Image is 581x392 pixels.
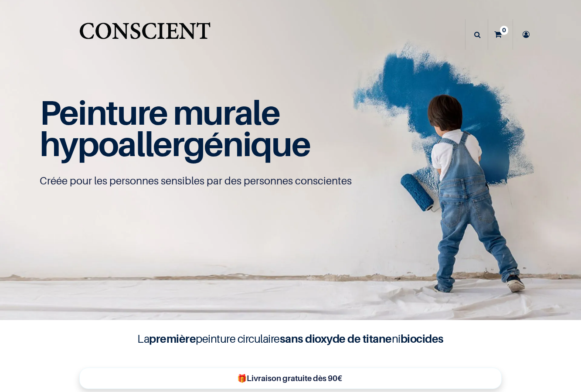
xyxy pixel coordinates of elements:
[280,332,392,345] b: sans dioxyde de titane
[40,123,310,164] span: hypoallergénique
[78,17,212,52] a: Logo of Conscient
[149,332,196,345] b: première
[40,174,542,188] p: Créée pour les personnes sensibles par des personnes conscientes
[40,92,280,133] span: Peinture murale
[237,374,342,383] b: 🎁Livraison gratuite dès 90€
[488,19,513,50] a: 0
[401,332,444,345] b: biocides
[500,26,508,34] sup: 0
[116,331,465,347] h4: La peinture circulaire ni
[78,17,212,52] img: Conscient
